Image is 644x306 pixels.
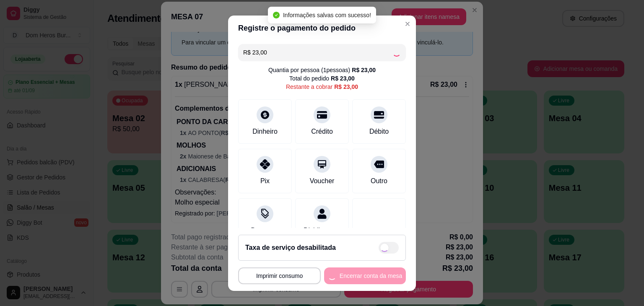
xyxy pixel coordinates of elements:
header: Registre o pagamento do pedido [228,16,416,41]
span: Informações salvas com sucesso! [283,12,371,18]
div: Restante a cobrar [286,83,358,91]
div: R$ 23,00 [331,74,355,83]
div: R$ 23,00 [334,83,358,91]
div: Outro [371,176,387,186]
button: Close [401,17,414,31]
div: Dinheiro [252,127,278,137]
div: Crédito [311,127,333,137]
div: Débito [369,127,389,137]
h2: Taxa de serviço desabilitada [245,243,336,253]
div: Quantia por pessoa ( 1 pessoas) [268,66,376,74]
div: Total do pedido [289,74,355,83]
span: check-circle [273,12,280,18]
div: Voucher [310,176,335,186]
div: R$ 23,00 [352,66,376,74]
div: Desconto [251,226,279,236]
div: Pix [260,176,270,186]
input: Ex.: hambúrguer de cordeiro [243,44,392,61]
div: Dividir conta [304,226,340,236]
button: Imprimir consumo [238,267,321,284]
div: Loading [392,48,401,57]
